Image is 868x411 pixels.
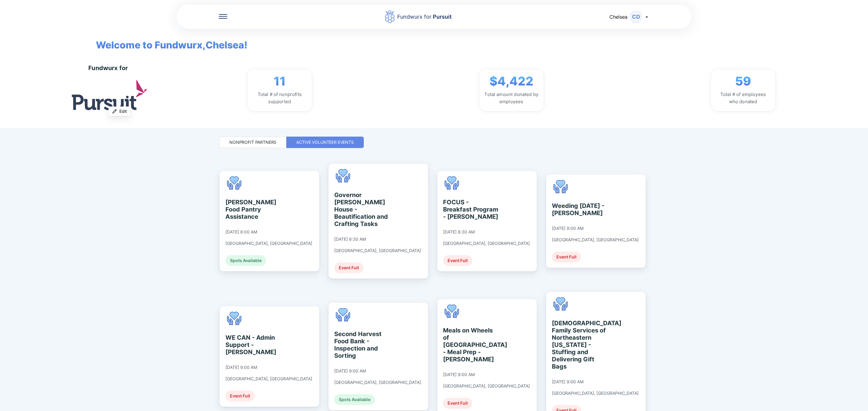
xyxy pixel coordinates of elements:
div: Total # of nonprofits supported [252,91,307,105]
div: Event Full [443,255,472,266]
div: [GEOGRAPHIC_DATA], [GEOGRAPHIC_DATA] [334,380,421,385]
div: Event Full [443,398,472,409]
div: Total amount donated by employees [484,91,539,105]
div: [PERSON_NAME] Food Pantry Assistance [225,199,281,220]
div: [DATE] 8:30 AM [334,236,366,242]
span: Pursuit [432,14,452,20]
div: [GEOGRAPHIC_DATA], [GEOGRAPHIC_DATA] [334,248,421,253]
span: Chelsea [609,14,627,20]
div: Meals on Wheels of [GEOGRAPHIC_DATA] - Meal Prep - [PERSON_NAME] [443,327,498,363]
div: Fundwurx for [397,13,452,21]
div: Second Harvest Food Bank - Inspection and Sorting [334,330,389,359]
div: [DATE] 9:00 AM [225,365,257,370]
div: Spots Available [225,255,266,266]
div: [GEOGRAPHIC_DATA], [GEOGRAPHIC_DATA] [552,237,639,243]
div: Spots Available [334,394,375,405]
div: Event Full [334,262,363,273]
div: [DATE] 9:00 AM [552,379,583,385]
span: 11 [274,74,286,88]
div: Weeding [DATE] - [PERSON_NAME] [552,202,607,217]
div: CD [630,11,642,23]
div: [DATE] 9:00 AM [552,226,583,231]
button: Edit [108,107,131,116]
div: Active Volunteer Events [296,139,354,145]
div: [DATE] 8:30 AM [443,229,475,235]
div: [DEMOGRAPHIC_DATA] Family Services of Northeastern [US_STATE] - Stuffing and Delivering Gift Bags [552,320,607,370]
div: FOCUS - Breakfast Program - [PERSON_NAME] [443,199,498,220]
div: [DATE] 9:00 AM [334,368,366,374]
div: [DATE] 8:00 AM [225,229,257,235]
div: [GEOGRAPHIC_DATA], [GEOGRAPHIC_DATA] [552,391,639,396]
span: 59 [735,74,751,88]
div: WE CAN - Admin Support - [PERSON_NAME] [225,334,281,356]
div: Total # of employees who donated [716,91,771,105]
div: [DATE] 9:00 AM [443,372,475,377]
div: Governor [PERSON_NAME] House - Beautification and Crafting Tasks [334,191,389,227]
div: Nonprofit Partners [229,139,276,145]
div: [GEOGRAPHIC_DATA], [GEOGRAPHIC_DATA] [225,376,312,382]
div: Fundwurx for [88,64,128,72]
div: [GEOGRAPHIC_DATA], [GEOGRAPHIC_DATA] [443,383,530,389]
div: Event Full [552,252,581,262]
img: logo.jpg [72,80,147,110]
div: [GEOGRAPHIC_DATA], [GEOGRAPHIC_DATA] [443,241,530,246]
span: $4,422 [489,74,533,88]
div: [GEOGRAPHIC_DATA], [GEOGRAPHIC_DATA] [225,241,312,246]
span: Welcome to Fundwurx, Chelsea ! [87,29,247,52]
span: Edit [119,108,127,114]
div: Event Full [225,391,255,401]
